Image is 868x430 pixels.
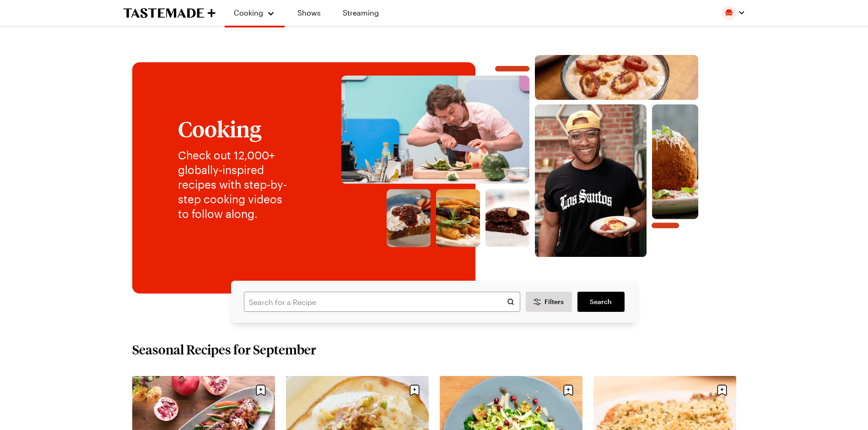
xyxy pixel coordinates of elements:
span: Cooking [234,8,263,17]
p: Check out 12,000+ globally-inspired recipes with step-by-step cooking videos to follow along. [178,148,295,221]
img: Profile picture [722,5,736,20]
button: Save recipe [560,381,577,399]
span: Filters [545,297,564,306]
button: Save recipe [252,381,270,399]
img: Explore recipes [313,55,727,257]
a: To Tastemade Home Page [123,8,216,18]
button: Profile picture [722,5,745,20]
button: Cooking [234,4,275,22]
input: Search for a Recipe [244,292,520,312]
button: Save recipe [713,381,731,399]
a: filters [577,292,624,312]
button: Save recipe [406,381,423,399]
h2: Seasonal Recipes for September [132,341,316,358]
span: Search [590,297,612,306]
h1: Cooking [178,117,295,141]
button: Desktop filters [526,292,572,312]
